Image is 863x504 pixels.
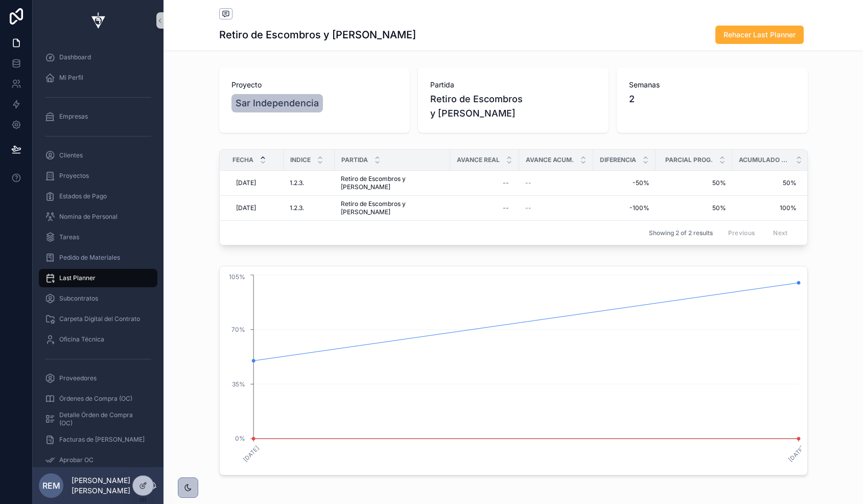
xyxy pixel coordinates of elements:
[33,41,164,467] div: scrollable content
[59,254,120,262] span: Pedido de Materiales
[236,179,256,187] span: [DATE]
[39,187,157,205] a: Estados de Pago
[59,213,118,221] span: Nomina de Personal
[39,228,157,246] a: Tareas
[290,204,304,212] span: 1.2.3.
[229,273,245,281] tspan: 105%
[600,156,636,164] span: Diferencia
[526,156,574,164] span: Avance Acum.
[649,229,713,237] span: Showing 2 of 2 results
[235,434,245,442] tspan: 0%
[525,179,587,187] a: --
[219,28,416,42] h1: Retiro de Escombros y [PERSON_NAME]
[39,330,157,349] a: Oficina Técnica
[242,445,260,463] text: [DATE]
[341,156,368,164] span: Partida
[456,175,513,191] a: --
[39,369,157,387] a: Proveedores
[59,456,94,464] span: Aprobar OC
[39,248,157,267] a: Pedido de Materiales
[525,204,587,212] a: --
[290,204,329,212] a: 1.2.3.
[39,390,157,408] a: Órdenes de Compra (OC)
[59,151,83,159] span: Clientes
[59,411,147,427] span: Detalle Órden de Compra (OC)
[662,204,726,212] a: 50%
[236,96,319,110] span: Sar Independencia
[456,200,513,216] a: --
[59,294,98,303] span: Subcontratos
[733,204,797,212] a: 100%
[430,92,596,121] span: Retiro de Escombros y [PERSON_NAME]
[232,380,245,388] tspan: 35%
[236,204,256,212] span: [DATE]
[59,74,83,82] span: Mi Perfil
[665,156,713,164] span: Parcial Prog.
[733,179,797,187] a: 50%
[290,179,329,187] a: 1.2.3.
[525,204,531,212] span: --
[39,68,157,87] a: Mi Perfil
[59,172,89,180] span: Proyectos
[231,94,323,112] a: Sar Independencia
[715,26,804,44] button: Rehacer Last Planner
[662,179,726,187] a: 50%
[59,395,132,403] span: Órdenes de Compra (OC)
[231,326,245,333] tspan: 70%
[599,204,649,212] a: -100%
[39,48,157,66] a: Dashboard
[42,479,60,492] span: REM
[232,156,253,164] span: Fecha
[739,156,789,164] span: Acumulado Prog.
[39,410,157,428] a: Detalle Órden de Compra (OC)
[59,274,96,282] span: Last Planner
[39,208,157,226] a: Nomina de Personal
[341,200,444,216] a: Retiro de Escombros y [PERSON_NAME]
[503,179,509,187] div: --
[39,167,157,185] a: Proyectos
[599,179,649,187] a: -50%
[232,175,277,191] a: [DATE]
[39,289,157,308] a: Subcontratos
[59,192,107,200] span: Estados de Pago
[787,445,805,463] text: [DATE]
[59,315,140,323] span: Carpeta Digital del Contrato
[39,430,157,449] a: Facturas de [PERSON_NAME]
[290,179,304,187] span: 1.2.3.
[629,92,795,106] span: 2
[457,156,500,164] span: Avance Real
[430,80,596,90] span: Partida
[232,200,277,216] a: [DATE]
[231,80,398,90] span: Proyecto
[59,233,79,241] span: Tareas
[341,175,444,191] a: Retiro de Escombros y [PERSON_NAME]
[39,146,157,165] a: Clientes
[503,204,509,212] div: --
[39,107,157,126] a: Empresas
[724,30,796,40] span: Rehacer Last Planner
[226,272,801,469] div: chart
[39,310,157,328] a: Carpeta Digital del Contrato
[290,156,311,164] span: Indice
[629,80,795,90] span: Semanas
[59,436,145,444] span: Facturas de [PERSON_NAME]
[59,335,104,343] span: Oficina Técnica
[525,179,531,187] span: --
[72,475,149,496] p: [PERSON_NAME] [PERSON_NAME]
[39,269,157,287] a: Last Planner
[39,451,157,469] a: Aprobar OC
[59,374,97,382] span: Proveedores
[86,12,110,29] img: App logo
[59,112,88,121] span: Empresas
[59,53,91,61] span: Dashboard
